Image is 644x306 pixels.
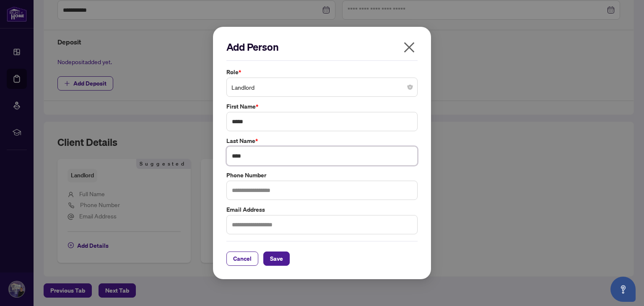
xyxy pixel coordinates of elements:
[226,205,418,214] label: Email Address
[226,40,418,54] h2: Add Person
[402,41,416,54] span: close
[226,67,418,77] label: Role
[263,252,290,266] button: Save
[226,102,418,111] label: First Name
[231,79,413,95] span: Landlord
[233,252,252,265] span: Cancel
[226,136,418,145] label: Last Name
[610,277,636,302] button: Open asap
[226,171,418,180] label: Phone Number
[408,85,413,90] span: close-circle
[270,252,283,265] span: Save
[226,252,258,266] button: Cancel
